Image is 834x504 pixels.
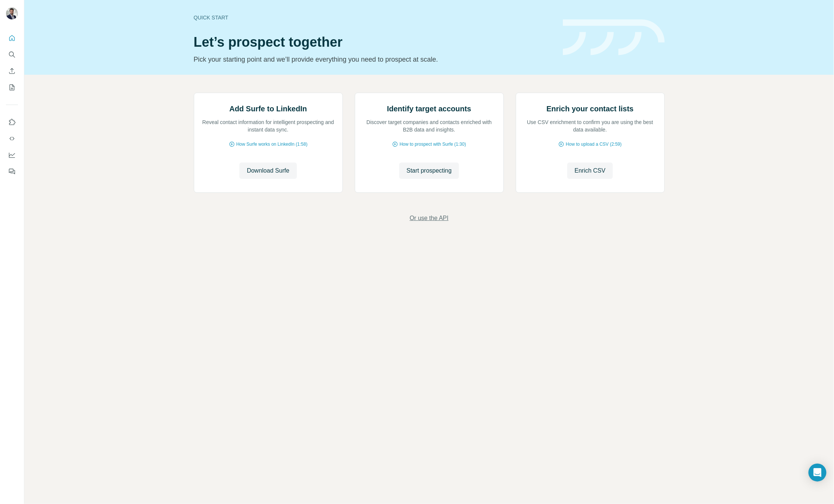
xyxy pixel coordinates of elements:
[363,118,496,133] p: Discover target companies and contacts enriched with B2B data and insights.
[407,166,452,175] span: Start prospecting
[247,166,289,175] span: Download Surfe
[194,35,554,50] h1: Let’s prospect together
[399,163,459,179] button: Start prospecting
[6,115,18,129] button: Use Surfe on LinkedIn
[6,64,18,78] button: Enrich CSV
[410,214,449,223] button: Or use the API
[809,464,827,482] div: Open Intercom Messenger
[6,81,18,94] button: My lists
[524,118,657,133] p: Use CSV enrichment to confirm you are using the best data available.
[400,141,466,148] span: How to prospect with Surfe (1:30)
[546,103,633,114] h2: Enrich your contact lists
[236,141,308,148] span: How Surfe works on LinkedIn (1:58)
[6,48,18,61] button: Search
[6,7,18,19] img: Avatar
[563,19,665,56] img: banner
[6,165,18,178] button: Feedback
[194,54,554,65] p: Pick your starting point and we’ll provide everything you need to prospect at scale.
[567,163,613,179] button: Enrich CSV
[6,31,18,45] button: Quick start
[239,163,297,179] button: Download Surfe
[566,141,621,148] span: How to upload a CSV (2:59)
[6,148,18,162] button: Dashboard
[229,103,307,114] h2: Add Surfe to LinkedIn
[575,166,606,175] span: Enrich CSV
[6,132,18,145] button: Use Surfe API
[194,14,554,21] div: Quick start
[387,103,471,114] h2: Identify target accounts
[202,118,335,133] p: Reveal contact information for intelligent prospecting and instant data sync.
